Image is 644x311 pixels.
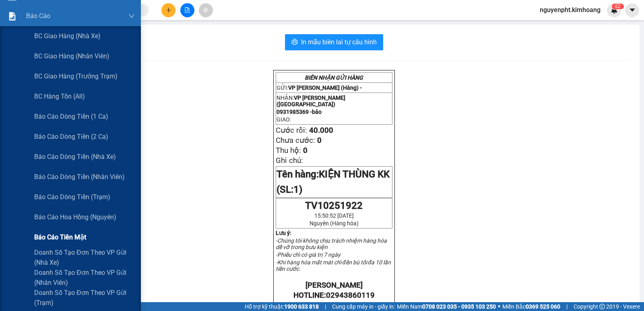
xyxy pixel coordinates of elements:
[325,302,326,311] span: |
[276,251,341,258] em: -Phiếu chỉ có giá trị 7 ngày
[34,71,118,81] span: BC giao hàng (trưởng trạm)
[498,305,500,308] span: ⚪️
[3,16,118,23] p: GỬI:
[310,220,359,227] span: Nguyên (Hàng hóa)
[34,152,116,162] span: Báo cáo dòng tiền (nhà xe)
[3,27,81,42] span: VP [PERSON_NAME] ([GEOGRAPHIC_DATA])
[277,169,390,195] span: Tên hàng:
[502,302,560,311] span: Miền Bắc
[34,31,101,41] span: BC giao hàng (nhà xe)
[611,6,618,14] img: icon-new-feature
[303,146,308,155] span: 0
[277,95,345,107] span: VP [PERSON_NAME] ([GEOGRAPHIC_DATA])
[332,302,395,311] span: Cung cấp máy in - giấy in:
[184,7,190,13] span: file-add
[291,39,298,46] span: printer
[166,7,171,13] span: plus
[305,74,363,81] strong: BIÊN NHẬN GỬI HÀNG
[276,230,291,236] strong: Lưu ý:
[276,146,301,155] span: Thu hộ:
[276,126,307,135] span: Cước rồi:
[326,291,375,300] span: 02943860119
[34,232,86,242] span: Báo cáo tiền mặt
[277,116,291,123] span: GIAO:
[312,109,322,115] span: bảo
[301,37,377,47] span: In mẫu biên lai tự cấu hình
[566,302,568,311] span: |
[276,156,303,165] span: Ghi chú:
[277,95,392,107] p: NHẬN:
[629,6,636,14] span: caret-down
[34,268,135,288] span: Doanh số tạo đơn theo VP gửi (nhân viên)
[245,302,319,311] span: Hỗ trợ kỹ thuật:
[17,16,100,23] span: VP [PERSON_NAME] (Hàng) -
[34,51,109,61] span: BC giao hàng (nhân viên)
[34,91,85,101] span: BC hàng tồn (all)
[599,304,605,309] span: copyright
[533,5,607,15] span: nguyenpht.kimhoang
[526,303,560,310] strong: 0369 525 060
[43,43,54,51] span: bảo
[3,52,19,60] span: GIAO:
[317,136,322,145] span: 0
[34,288,135,308] span: Doanh số tạo đơn theo VP gửi (trạm)
[199,3,213,17] button: aim
[276,259,391,272] em: -Khi hàng hóa mất mát chỉ đền bù tối đa 10 lần tiền cước.
[180,3,194,17] button: file-add
[293,291,375,300] strong: HOTLINE:
[276,237,387,250] em: -Chúng tôi không chịu trách nhiệm hàng hóa dễ vỡ trong bưu kiện
[3,43,54,51] span: 0931985369 -
[305,281,363,290] strong: [PERSON_NAME]
[288,84,362,91] span: VP [PERSON_NAME] (Hàng) -
[8,12,17,21] img: solution-icon
[34,192,110,202] span: Báo cáo dòng tiền (trạm)
[203,7,208,13] span: aim
[314,212,354,219] span: 15:50:52 [DATE]
[618,4,621,9] span: 2
[285,34,383,50] button: printerIn mẫu biên lai tự cấu hình
[422,303,496,310] strong: 0708 023 035 - 0935 103 250
[397,302,496,311] span: Miền Nam
[26,11,50,21] span: Báo cáo
[277,109,322,115] span: 0931985369 -
[34,172,125,182] span: Báo cáo dòng tiền (nhân viên)
[277,84,392,91] p: GỬI:
[128,13,135,19] span: down
[27,4,93,12] strong: BIÊN NHẬN GỬI HÀNG
[34,212,116,222] span: Báo cáo hoa hồng (Nguyên)
[305,200,363,211] span: TV10251922
[284,303,319,310] strong: 1900 633 818
[277,169,390,195] span: KIỆN THÙNG KK (SL:
[34,132,108,142] span: Báo cáo dòng tiền (2 ca)
[161,3,175,17] button: plus
[293,184,302,195] span: 1)
[309,126,333,135] span: 40.000
[34,247,135,268] span: Doanh số tạo đơn theo VP gửi (nhà xe)
[3,27,118,42] p: NHẬN:
[276,136,315,145] span: Chưa cước:
[612,4,624,9] sup: 62
[615,4,618,9] span: 6
[625,3,639,17] button: caret-down
[34,111,108,122] span: Báo cáo dòng tiền (1 ca)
